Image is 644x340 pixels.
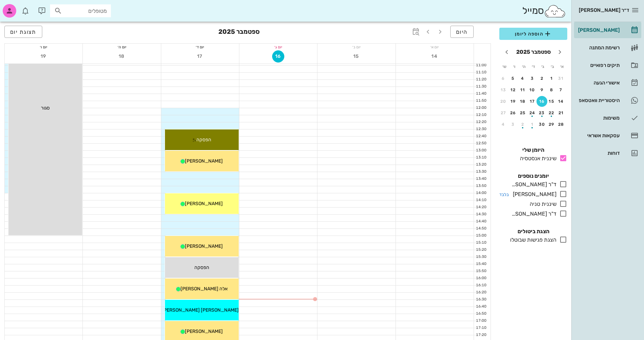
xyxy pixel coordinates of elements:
div: 12:30 [474,126,488,132]
div: 8 [546,88,557,92]
span: הפסקה [194,265,209,270]
span: הוספה ליומן [505,30,562,38]
div: 13:50 [474,183,488,189]
span: [PERSON_NAME] [185,329,223,334]
div: [PERSON_NAME] [577,27,620,33]
span: סגור [41,105,50,111]
a: דוחות [574,145,641,161]
span: אלה [PERSON_NAME] [181,286,228,292]
div: 14:20 [474,204,488,210]
button: 27 [498,107,509,118]
div: 12:40 [474,133,488,139]
div: יום א׳ [396,44,474,50]
button: ספטמבר 2025 [514,45,553,59]
div: משימות [577,115,620,121]
h4: הצגת ביטולים [499,227,567,236]
div: 2 [517,122,528,127]
div: 3 [508,122,519,127]
th: א׳ [558,61,567,72]
a: היסטוריית וואטסאפ [574,92,641,108]
div: 7 [556,88,567,92]
button: 16 [536,96,547,107]
div: 14:40 [474,219,488,224]
img: SmileCloud logo [544,4,566,18]
span: תג [20,5,24,9]
div: 17 [527,99,538,104]
div: 14:10 [474,197,488,203]
div: 15:40 [474,261,488,267]
span: ד״ר [PERSON_NAME] [579,7,629,13]
th: ש׳ [500,61,509,72]
div: 16:20 [474,290,488,295]
div: 29 [546,122,557,127]
div: 15:20 [474,247,488,253]
div: 11:40 [474,91,488,97]
div: 15 [546,99,557,104]
span: הפסקה [196,137,211,143]
div: 12:20 [474,119,488,125]
div: 15:50 [474,268,488,274]
th: ד׳ [529,61,538,72]
div: דוחות [577,150,620,156]
div: 9 [536,88,547,92]
button: 3 [508,119,519,130]
th: ג׳ [539,61,547,72]
div: 1 [527,122,538,127]
div: 13:00 [474,148,488,153]
button: 9 [536,84,547,95]
button: 25 [517,107,528,118]
div: 21 [556,111,567,115]
div: 14:00 [474,190,488,196]
span: 19 [38,53,50,59]
div: 13:30 [474,169,488,175]
div: 12 [508,88,519,92]
div: 14 [556,99,567,104]
div: הצגת פגישות שבוטלו [507,236,556,244]
button: 15 [546,96,557,107]
div: 15:00 [474,233,488,239]
div: 5 [508,76,519,81]
button: 30 [536,119,547,130]
button: 18 [116,50,128,63]
span: היום [456,29,468,35]
div: יום ג׳ [239,44,317,50]
div: 16:10 [474,283,488,288]
div: 25 [517,111,528,115]
span: 14 [429,53,441,59]
div: 16 [536,99,547,104]
div: 11:10 [474,70,488,75]
button: 21 [556,107,567,118]
button: 5 [508,73,519,84]
div: 13:10 [474,155,488,161]
button: 4 [498,119,509,130]
th: ו׳ [509,61,518,72]
div: 22 [546,111,557,115]
div: 17:10 [474,325,488,331]
div: 17:20 [474,332,488,338]
div: שיננית אנסטסיה [517,154,556,163]
small: בלבד [499,192,509,197]
div: 19 [508,99,519,104]
button: 24 [527,107,538,118]
div: 16:00 [474,275,488,281]
button: 28 [556,119,567,130]
div: 28 [556,122,567,127]
div: 11:50 [474,98,488,104]
h3: ספטמבר 2025 [218,26,260,39]
button: תצוגת יום [4,26,42,38]
button: 10 [527,84,538,95]
span: [PERSON_NAME] [185,158,223,164]
div: 2 [536,76,547,81]
div: יום ב׳ [317,44,395,50]
div: אישורי הגעה [577,80,620,86]
div: תיקים רפואיים [577,63,620,68]
button: חודש שעבר [554,46,566,58]
button: 19 [508,96,519,107]
a: [PERSON_NAME] [574,22,641,38]
button: 29 [546,119,557,130]
div: 16:30 [474,297,488,302]
span: 16 [272,53,284,59]
div: ד"ר [PERSON_NAME] [509,180,556,189]
div: יום ד׳ [161,44,239,50]
div: 30 [536,122,547,127]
